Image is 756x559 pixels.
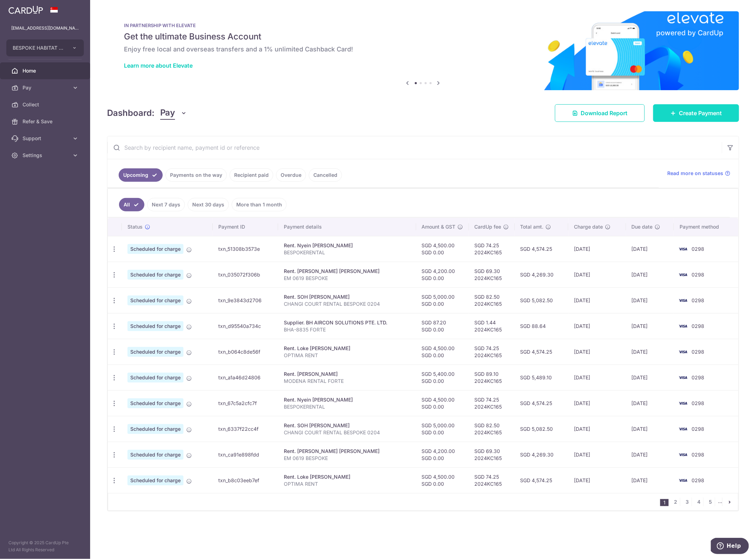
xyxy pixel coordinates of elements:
span: Create Payment [679,109,722,117]
td: [DATE] [626,365,674,390]
td: [DATE] [568,262,626,287]
span: Due date [632,223,653,230]
td: SGD 4,500.00 SGD 0.00 [416,390,469,416]
a: More than 1 month [232,198,287,211]
td: txn_d95540a734c [213,313,278,339]
img: Bank Card [676,245,690,253]
span: Settings [23,152,69,159]
div: Rent. SOH [PERSON_NAME] [284,293,410,300]
img: Bank Card [676,271,690,279]
th: Payment ID [213,218,278,236]
p: EM 0619 BESPOKE [284,455,410,462]
td: SGD 4,574.25 [515,339,569,365]
span: Scheduled for charge [127,424,183,434]
td: [DATE] [626,390,674,416]
td: SGD 87.20 SGD 0.00 [416,313,469,339]
td: [DATE] [568,287,626,313]
td: txn_ca91e898fdd [213,442,278,467]
p: CHANGI COURT RENTAL BESPOKE 0204 [284,429,410,436]
a: All [119,198,144,211]
td: SGD 4,500.00 SGD 0.00 [416,339,469,365]
td: SGD 4,574.25 [515,390,569,416]
img: CardUp [8,6,43,14]
img: Renovation banner [107,11,739,90]
td: SGD 82.50 2024KC165 [469,287,515,313]
p: OPTIMA RENT [284,352,410,359]
span: Scheduled for charge [127,244,183,254]
td: SGD 4,269.30 [515,442,569,467]
td: [DATE] [626,339,674,365]
td: SGD 69.30 2024KC165 [469,442,515,467]
h5: Get the ultimate Business Account [124,31,722,42]
td: [DATE] [626,442,674,467]
a: Overdue [276,168,306,182]
td: [DATE] [568,442,626,467]
a: Create Payment [653,104,739,122]
td: SGD 5,400.00 SGD 0.00 [416,365,469,390]
span: Amount & GST [422,223,456,230]
td: SGD 4,200.00 SGD 0.00 [416,442,469,467]
span: 0298 [692,297,704,303]
p: CHANGI COURT RENTAL BESPOKE 0204 [284,300,410,308]
td: txn_a1a46d24806 [213,365,278,390]
span: Scheduled for charge [127,321,183,331]
li: ... [718,498,723,506]
span: 0298 [692,374,704,380]
p: IN PARTNERSHIP WITH ELEVATE [124,23,722,28]
td: [DATE] [626,262,674,287]
span: Pay [23,84,69,91]
td: txn_6337f22cc4f [213,416,278,442]
td: SGD 5,489.10 [515,365,569,390]
span: BESPOKE HABITAT FORTE PTE. LTD. [13,44,65,51]
img: Bank Card [676,296,690,305]
div: Rent. Nyein [PERSON_NAME] [284,242,410,249]
a: Next 7 days [147,198,185,211]
p: OPTIMA RENT [284,480,410,487]
td: SGD 4,200.00 SGD 0.00 [416,262,469,287]
a: Payments on the way [165,168,227,182]
td: SGD 74.25 2024KC165 [469,339,515,365]
td: SGD 88.64 [515,313,569,339]
h6: Enjoy free local and overseas transfers and a 1% unlimited Cashback Card! [124,45,722,54]
td: SGD 5,082.50 [515,287,569,313]
span: Charge date [574,223,603,230]
iframe: Opens a widget where you can find more information [711,538,749,555]
td: SGD 74.25 2024KC165 [469,236,515,262]
td: SGD 74.25 2024KC165 [469,467,515,493]
td: SGD 4,574.25 [515,467,569,493]
img: Bank Card [676,322,690,330]
img: Bank Card [676,425,690,433]
td: txn_9e3843d2706 [213,287,278,313]
span: Support [23,135,69,142]
a: Download Report [555,104,645,122]
span: 0298 [692,323,704,329]
td: [DATE] [568,416,626,442]
a: Cancelled [309,168,342,182]
td: [DATE] [568,390,626,416]
td: [DATE] [568,339,626,365]
span: 0298 [692,452,704,458]
img: Bank Card [676,451,690,459]
p: EM 0619 BESPOKE [284,275,410,282]
h4: Dashboard: [107,107,155,119]
td: txn_b064c8de56f [213,339,278,365]
span: CardUp fee [475,223,501,230]
span: Pay [160,106,175,120]
a: 5 [706,498,715,506]
td: [DATE] [626,467,674,493]
nav: pager [660,493,738,510]
span: Total amt. [520,223,544,230]
td: txn_035072f306b [213,262,278,287]
span: Scheduled for charge [127,270,183,280]
div: Rent. Loke [PERSON_NAME] [284,473,410,480]
td: SGD 5,000.00 SGD 0.00 [416,287,469,313]
p: BHA-8835 FORTE [284,326,410,333]
div: Rent. [PERSON_NAME] [284,371,410,378]
img: Bank Card [676,348,690,356]
div: Rent. [PERSON_NAME] [PERSON_NAME] [284,268,410,275]
img: Bank Card [676,373,690,382]
td: SGD 4,500.00 SGD 0.00 [416,467,469,493]
td: SGD 82.50 2024KC165 [469,416,515,442]
td: SGD 5,000.00 SGD 0.00 [416,416,469,442]
span: Read more on statuses [667,170,723,177]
